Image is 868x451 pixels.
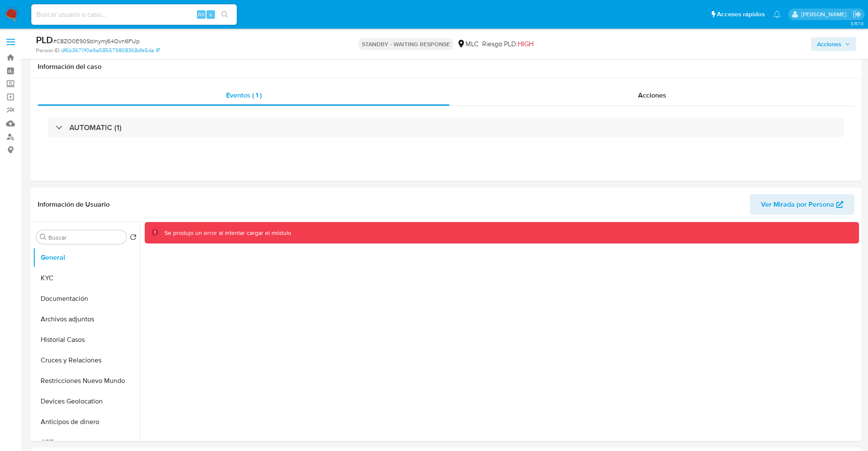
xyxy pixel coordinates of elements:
button: Restricciones Nuevo Mundo [33,371,140,391]
button: KYC [33,268,140,288]
div: MLC [457,39,479,49]
p: agustina.godoy@mercadolibre.com [801,10,850,18]
div: Se produjo un error al intentar cargar el módulo [164,229,291,237]
b: PLD [36,33,53,47]
button: Devices Geolocation [33,391,140,412]
p: STANDBY - WAITING RESPONSE [358,38,453,50]
span: Acciones [817,37,841,51]
button: Ver Mirada por Persona [750,194,854,215]
h3: AUTOMATIC (1) [69,123,122,132]
b: Person ID [36,47,60,54]
button: Acciones [811,37,856,51]
div: AUTOMATIC (1) [48,118,844,137]
button: Buscar [40,234,47,240]
span: Alt [198,10,205,18]
button: General [33,247,140,268]
a: Salir [853,10,862,19]
button: Volver al orden por defecto [130,234,137,243]
span: Eventos ( 1 ) [226,90,262,100]
span: Accesos rápidos [717,10,765,19]
span: Ver Mirada por Persona [761,194,834,215]
h1: Información del caso [38,62,854,71]
span: Acciones [638,90,666,100]
input: Buscar usuario o caso... [31,9,237,20]
button: Documentación [33,288,140,309]
button: Cruces y Relaciones [33,350,140,371]
button: search-icon [216,9,233,21]
button: Anticipos de dinero [33,412,140,432]
a: Notificaciones [773,11,781,18]
input: Buscar [48,234,123,241]
span: s [209,10,212,18]
span: HIGH [518,39,534,49]
button: Historial Casos [33,329,140,350]
span: # C8ZO0E90Sblnymj64Ovn6FUp [53,37,140,45]
h1: Información de Usuario [38,200,110,209]
a: df6b36711f0e9a585579808368dfe5da [61,47,160,54]
button: Archivos adjuntos [33,309,140,329]
span: Riesgo PLD: [482,39,534,49]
